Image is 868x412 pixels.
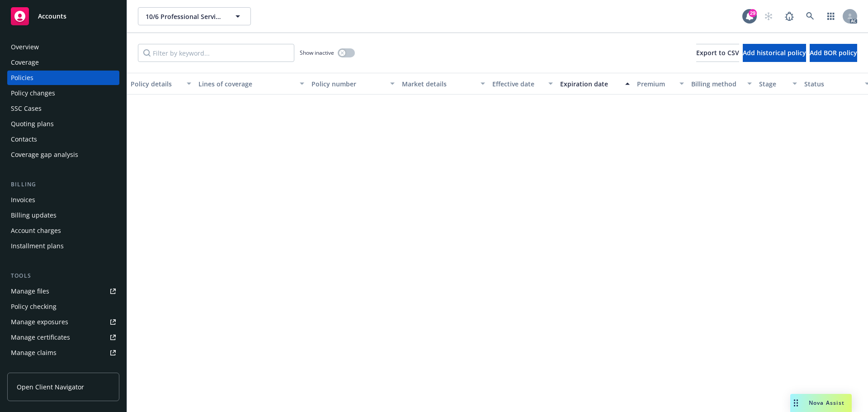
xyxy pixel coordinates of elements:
a: Contacts [7,132,119,147]
div: Billing method [691,79,742,89]
a: Installment plans [7,239,119,253]
div: Installment plans [11,239,64,253]
span: Accounts [38,13,66,20]
div: Contacts [11,132,37,147]
button: Billing method [688,73,755,95]
div: Policies [11,71,33,85]
div: Manage files [11,284,49,298]
div: Effective date [492,79,543,89]
button: Policy details [127,73,195,95]
div: Lines of coverage [198,79,294,89]
span: Export to CSV [696,48,739,57]
div: Invoices [11,193,35,207]
span: Nova Assist [809,399,844,407]
div: Policy checking [11,299,57,314]
div: SSC Cases [11,101,42,116]
a: Invoices [7,193,119,207]
button: Market details [398,73,489,95]
div: Drag to move [790,394,802,412]
div: Market details [402,79,475,89]
button: Expiration date [557,73,633,95]
div: Status [804,79,859,89]
span: 10/6 Professional Services, Inc. [146,12,224,21]
div: Manage exposures [11,315,68,329]
a: Overview [7,40,119,54]
a: Switch app [822,7,840,25]
button: Lines of coverage [195,73,308,95]
div: Tools [7,271,119,280]
div: Billing updates [11,208,57,223]
div: Manage certificates [11,330,70,345]
div: Overview [11,40,39,54]
button: Policy number [308,73,398,95]
div: Policy changes [11,86,55,100]
div: Expiration date [560,79,620,89]
div: Policy details [131,79,181,89]
span: Add BOR policy [810,48,857,57]
span: Open Client Navigator [17,382,84,392]
a: Manage certificates [7,330,119,345]
div: Coverage gap analysis [11,147,78,162]
a: Accounts [7,4,119,29]
div: Account charges [11,223,61,238]
div: Quoting plans [11,117,54,131]
span: Add historical policy [743,48,806,57]
div: Policy number [311,79,385,89]
a: SSC Cases [7,101,119,116]
div: 29 [749,9,757,17]
a: Policy changes [7,86,119,100]
a: Start snowing [759,7,778,25]
a: Coverage [7,55,119,70]
a: Manage exposures [7,315,119,329]
a: Manage BORs [7,361,119,375]
div: Stage [759,79,787,89]
a: Coverage gap analysis [7,147,119,162]
a: Account charges [7,223,119,238]
div: Premium [637,79,674,89]
button: Nova Assist [790,394,852,412]
a: Quoting plans [7,117,119,131]
button: 10/6 Professional Services, Inc. [138,7,251,25]
button: Premium [633,73,688,95]
a: Policy checking [7,299,119,314]
button: Add historical policy [743,44,806,62]
button: Effective date [489,73,557,95]
a: Manage files [7,284,119,298]
a: Search [801,7,819,25]
div: Manage claims [11,346,57,360]
a: Report a Bug [780,7,798,25]
div: Coverage [11,55,39,70]
a: Billing updates [7,208,119,223]
div: Manage BORs [11,361,53,375]
button: Add BOR policy [810,44,857,62]
a: Policies [7,71,119,85]
a: Manage claims [7,346,119,360]
div: Billing [7,180,119,189]
button: Stage [755,73,801,95]
button: Export to CSV [696,44,739,62]
input: Filter by keyword... [138,44,294,62]
span: Show inactive [300,49,334,57]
